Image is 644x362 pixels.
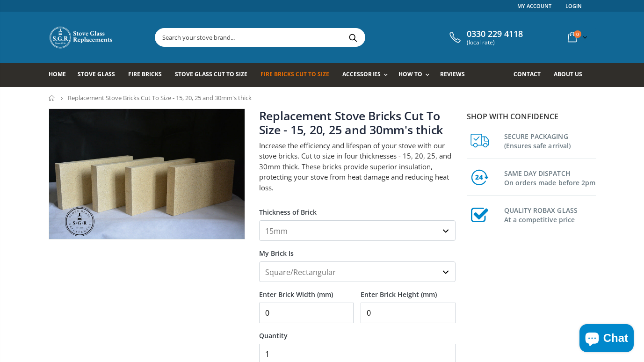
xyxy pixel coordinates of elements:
label: Thickness of Brick [259,200,456,217]
a: Home [49,63,73,87]
h3: SAME DAY DISPATCH On orders made before 2pm [504,167,596,188]
a: How To [398,63,434,87]
span: 0 [574,30,581,38]
h3: QUALITY ROBAX GLASS At a competitive price [504,204,596,224]
a: Stove Glass Cut To Size [175,63,254,87]
span: Accessories [342,70,380,78]
span: Fire Bricks [128,70,162,78]
span: How To [398,70,422,78]
a: Replacement Stove Bricks Cut To Size - 15, 20, 25 and 30mm's thick [259,108,443,138]
span: (local rate) [467,39,523,46]
label: Enter Brick Width (mm) [259,282,354,299]
img: 4_fire_bricks_1aa33a0b-dc7a-4843-b288-55f1aa0e36c3_800x_crop_center.jpeg [49,109,245,239]
span: Reviews [440,70,465,78]
label: Quantity [259,323,456,340]
label: Enter Brick Height (mm) [361,282,456,299]
label: My Brick Is [259,241,456,258]
a: Stove Glass [78,63,122,87]
a: 0 [564,28,589,46]
a: Accessories [342,63,392,87]
inbox-online-store-chat: Shopify online store chat [577,324,637,355]
a: Reviews [440,63,472,87]
a: Fire Bricks [128,63,169,87]
a: About us [554,63,589,87]
a: Fire Bricks Cut To Size [260,63,336,87]
h3: SECURE PACKAGING (Ensures safe arrival) [504,130,596,151]
span: Fire Bricks Cut To Size [260,70,329,78]
a: Home [49,95,56,101]
span: About us [554,70,582,78]
span: Stove Glass [78,70,115,78]
button: Search [343,29,364,46]
span: 0330 229 4118 [467,29,523,39]
input: Search your stove brand... [155,29,470,46]
a: Contact [514,63,548,87]
a: 0330 229 4118 (local rate) [447,29,523,46]
p: Shop with confidence [467,111,596,122]
span: Stove Glass Cut To Size [175,70,247,78]
img: Stove Glass Replacement [49,26,114,49]
span: Contact [514,70,541,78]
span: Home [49,70,66,78]
p: Increase the efficiency and lifespan of your stove with our stove bricks. Cut to size in four thi... [259,140,456,193]
span: Replacement Stove Bricks Cut To Size - 15, 20, 25 and 30mm's thick [68,94,252,102]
